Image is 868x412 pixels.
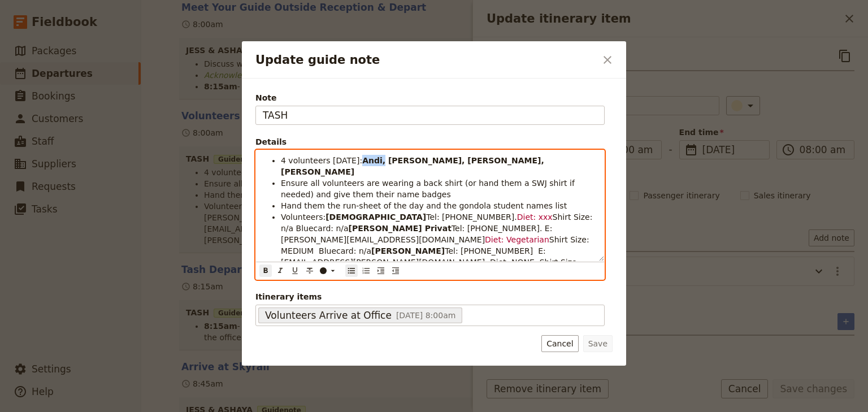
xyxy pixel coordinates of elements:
span: Itinerary items [255,291,605,302]
span: Tel: [PHONE_NUMBER]. [426,212,517,222]
span: Shirt Size: n/a Bluecard: n/a [281,212,595,233]
span: Shirt Size: MEDIUM Bluecard: n/a [281,235,592,255]
span: Diet: xxx [517,212,553,222]
span: Ensure all volunteers are wearing a back shirt (or hand them a SWJ shirt if needed) and give them... [281,179,577,199]
button: Save [583,335,613,352]
button: Bulleted list [345,264,358,277]
div: ​ [319,266,341,275]
span: Volunteers: [281,212,325,222]
button: Close dialog [598,50,617,70]
h2: Update guide note [255,51,596,68]
button: Format strikethrough [303,264,316,277]
button: Cancel [541,335,578,352]
button: ​ [317,264,340,277]
span: Volunteers Arrive at Office [265,309,392,322]
strong: [PERSON_NAME] Privat [349,224,452,233]
input: Note [255,106,605,125]
button: Numbered list [360,264,372,277]
button: Increase indent [375,264,387,277]
strong: Andi, [PERSON_NAME], [PERSON_NAME], [PERSON_NAME] [281,156,547,176]
span: 4 volunteers [DATE]: [281,156,362,165]
button: Decrease indent [389,264,402,277]
strong: [DEMOGRAPHIC_DATA] [325,212,426,222]
span: Note [255,92,605,103]
span: Diet: Vegetarian [485,235,549,244]
button: Format underline [289,264,301,277]
span: Tel: [PHONE_NUMBER]. E: [PERSON_NAME][EMAIL_ADDRESS][DOMAIN_NAME] [281,224,555,244]
span: Hand them the run-sheet of the day and the gondola student names list [281,201,567,210]
span: [DATE] 8:00am [396,311,455,320]
button: Format italic [274,264,287,277]
button: Format bold [259,264,272,277]
strong: [PERSON_NAME] [371,246,445,255]
div: Details [255,136,605,148]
